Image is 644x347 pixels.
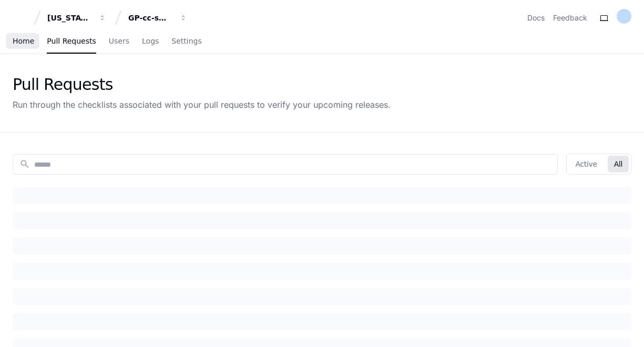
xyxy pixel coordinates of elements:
[13,38,34,44] span: Home
[608,156,629,172] button: All
[47,13,93,23] div: [US_STATE] Pacific
[569,156,603,172] button: Active
[142,38,159,44] span: Logs
[19,159,30,169] mat-icon: search
[128,13,173,23] div: GP-cc-sml-apps
[109,38,129,44] span: Users
[47,38,96,44] span: Pull Requests
[142,29,159,54] a: Logs
[553,13,587,23] button: Feedback
[124,8,191,27] button: GP-cc-sml-apps
[109,29,129,54] a: Users
[43,8,110,27] button: [US_STATE] Pacific
[13,29,34,54] a: Home
[171,29,201,54] a: Settings
[13,98,391,111] div: Run through the checklists associated with your pull requests to verify your upcoming releases.
[527,13,545,23] a: Docs
[171,38,201,44] span: Settings
[47,29,96,54] a: Pull Requests
[13,75,391,94] div: Pull Requests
